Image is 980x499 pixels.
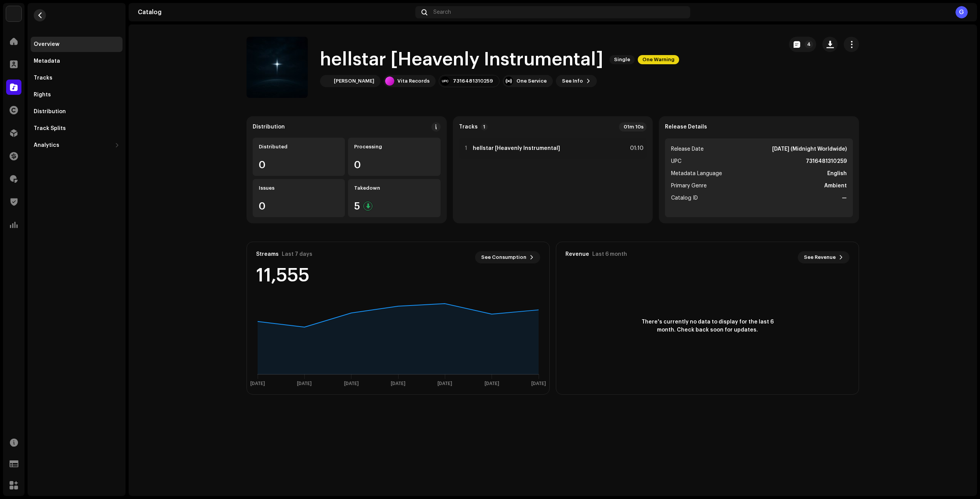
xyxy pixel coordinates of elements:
re-m-nav-dropdown: Analytics [31,138,122,153]
re-m-nav-item: Track Splits [31,121,122,136]
text: [DATE] [344,381,359,386]
text: [DATE] [438,381,452,386]
p-badge: 4 [805,41,813,48]
text: [DATE] [250,381,265,386]
div: [PERSON_NAME] [334,78,374,84]
div: Issues [259,185,339,191]
p-badge: 1 [481,124,488,130]
div: Takedown [354,185,434,191]
div: Overview [34,41,59,47]
strong: [DATE] (Midnight Worldwide) [772,145,847,154]
text: [DATE] [531,381,546,386]
div: Analytics [34,142,59,148]
div: Streams [256,251,279,257]
re-m-nav-item: Rights [31,87,122,102]
span: Single [609,55,635,64]
span: Metadata Language [671,169,722,178]
strong: Tracks [459,124,478,130]
div: 01:10 [627,144,644,153]
div: One Service [516,78,547,84]
text: [DATE] [391,381,405,386]
div: 01m 10s [619,122,647,132]
span: See Revenue [804,250,836,265]
div: Distribution [34,109,66,115]
re-m-nav-item: Distribution [31,104,122,119]
div: 7316481310259 [453,78,493,84]
div: Processing [354,144,434,150]
button: See Consumption [475,251,540,263]
h1: hellstar [Heavenly Instrumental] [320,47,603,72]
img: be3d39b2-adca-469a-9822-48da0d5bca14 [322,76,331,86]
div: Revenue [565,251,589,257]
span: There's currently no data to display for the last 6 month. Check back soon for updates. [639,318,776,334]
strong: Ambient [824,181,847,190]
span: UPC [671,157,681,166]
re-m-nav-item: Metadata [31,54,122,69]
div: Last 7 days [282,251,312,257]
span: Primary Genre [671,181,707,190]
button: See Revenue [798,251,849,263]
span: One Warning [638,55,679,64]
div: Metadata [34,58,60,64]
strong: English [827,169,847,178]
span: See Consumption [481,250,526,265]
strong: hellstar [Heavenly Instrumental] [473,145,560,151]
text: [DATE] [297,381,312,386]
div: Tracks [34,75,52,81]
img: bb549e82-3f54-41b5-8d74-ce06bd45c366 [6,6,21,21]
div: G [955,6,968,18]
strong: 7316481310259 [806,157,847,166]
span: Catalog ID [671,193,698,203]
span: See Info [562,73,583,89]
strong: — [842,193,847,203]
re-m-nav-item: Overview [31,37,122,52]
text: [DATE] [485,381,499,386]
div: Last 6 month [592,251,627,257]
strong: Release Details [665,124,707,130]
div: Track Splits [34,125,66,132]
button: See Info [556,75,597,87]
div: Distributed [259,144,339,150]
div: Vita Records [397,78,430,84]
div: Rights [34,92,51,98]
re-m-nav-item: Tracks [31,70,122,86]
div: Distribution [253,124,285,130]
div: Catalog [138,9,412,15]
span: Search [433,9,451,15]
button: 4 [789,37,816,52]
span: Release Date [671,145,704,154]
